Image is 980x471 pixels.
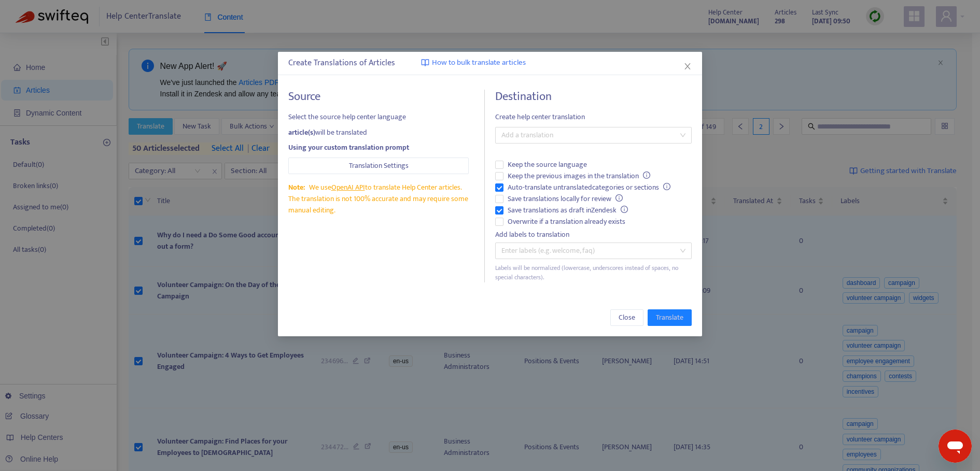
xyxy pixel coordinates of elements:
[619,312,635,323] span: Close
[495,229,692,240] div: Add labels to translation
[503,216,629,227] span: Overwrite if a translation already exists
[621,206,628,213] span: info-circle
[939,430,972,463] iframe: Button to launch messaging window
[663,183,670,190] span: info-circle
[648,309,692,326] button: Translate
[610,309,643,326] button: Close
[643,172,650,179] span: info-circle
[288,158,469,174] button: Translation Settings
[615,194,623,202] span: info-circle
[349,160,409,172] span: Translation Settings
[288,182,469,216] div: We use to translate Help Center articles. The translation is not 100% accurate and may require so...
[288,90,469,104] h4: Source
[503,182,675,193] span: Auto-translate untranslated categories or sections
[503,193,627,205] span: Save translations locally for review
[432,57,526,69] span: How to bulk translate articles
[682,61,693,72] button: Close
[421,59,429,67] img: image-link
[495,90,692,104] h4: Destination
[288,126,315,138] strong: article(s)
[503,205,632,216] span: Save translations as draft in Zendesk
[495,263,692,283] div: Labels will be normalized (lowercase, underscores instead of spaces, no special characters).
[288,142,469,153] div: Using your custom translation prompt
[495,111,692,123] span: Create help center translation
[683,62,692,70] span: close
[421,57,526,69] a: How to bulk translate articles
[288,111,469,123] span: Select the source help center language
[503,170,654,182] span: Keep the previous images in the translation
[288,57,692,69] div: Create Translations of Articles
[288,181,305,193] span: Note:
[288,127,469,138] div: will be translated
[331,181,365,193] a: OpenAI API
[503,159,591,170] span: Keep the source language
